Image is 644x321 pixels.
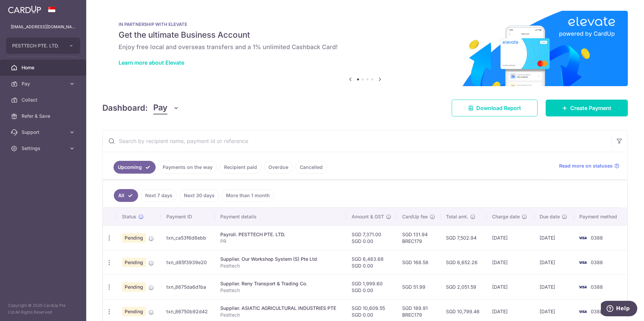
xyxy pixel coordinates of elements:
[22,113,66,119] span: Refer & Save
[22,97,66,103] span: Collect
[591,309,603,314] span: 0388
[22,145,66,152] span: Settings
[102,102,148,114] h4: Dashboard:
[141,189,177,202] a: Next 7 days
[397,275,441,299] td: SGD 51.99
[122,307,146,316] span: Pending
[220,287,341,294] p: Pesttech
[492,213,520,220] span: Charge date
[161,275,215,299] td: txn_8675da6d1ba
[119,59,184,66] a: Learn more about Elevate
[22,64,66,71] span: Home
[22,80,66,87] span: Pay
[534,275,574,299] td: [DATE]
[180,189,219,202] a: Next 30 days
[591,235,603,241] span: 0388
[441,225,487,250] td: SGD 7,502.94
[441,250,487,275] td: SGD 6,652.26
[295,161,327,174] a: Cancelled
[6,38,80,54] button: PESTTECH PTE. LTD.
[122,233,146,243] span: Pending
[114,189,138,202] a: All
[220,312,341,318] p: Pesttech
[220,256,341,262] div: Supplier. Our Workshop System (S) Pte Ltd
[487,250,534,275] td: [DATE]
[11,24,75,30] p: [EMAIL_ADDRESS][DOMAIN_NAME]
[452,100,538,116] a: Download Report
[220,280,341,287] div: Supplier. Reny Transport & Trading Co.
[487,225,534,250] td: [DATE]
[102,11,628,86] img: Renovation banner
[534,225,574,250] td: [DATE]
[22,129,66,136] span: Support
[574,208,627,225] th: Payment method
[576,283,589,291] img: Bank Card
[153,102,167,114] span: Pay
[534,250,574,275] td: [DATE]
[591,284,603,290] span: 0388
[559,163,619,169] a: Read more on statuses
[397,250,441,275] td: SGD 168.58
[220,262,341,269] p: Pesttech
[119,22,612,27] p: IN PARTNERSHIP WITH ELEVATE
[264,161,293,174] a: Overdue
[119,43,612,51] h6: Enjoy free local and overseas transfers and a 1% unlimited Cashback Card!
[220,238,341,245] p: PR
[476,104,521,112] span: Download Report
[352,213,384,220] span: Amount & GST
[119,30,612,40] h5: Get the ultimate Business Account
[487,275,534,299] td: [DATE]
[576,258,589,266] img: Bank Card
[576,308,589,316] img: Bank Card
[346,225,397,250] td: SGD 7,371.00 SGD 0.00
[220,161,261,174] a: Recipient paid
[153,102,179,114] button: Pay
[161,225,215,250] td: txn_ca53f6d8ebb
[441,275,487,299] td: SGD 2,051.59
[570,104,611,112] span: Create Payment
[559,163,613,169] span: Read more on statuses
[222,189,274,202] a: More than 1 month
[346,250,397,275] td: SGD 6,483.68 SGD 0.00
[402,213,428,220] span: CardUp fee
[103,130,611,152] input: Search by recipient name, payment id or reference
[114,161,156,174] a: Upcoming
[158,161,217,174] a: Payments on the way
[8,5,41,13] img: CardUp
[446,213,468,220] span: Total amt.
[12,42,62,49] span: PESTTECH PTE. LTD.
[215,208,346,225] th: Payment details
[546,100,628,116] a: Create Payment
[540,213,560,220] span: Due date
[591,259,603,265] span: 0388
[220,305,341,312] div: Supplier. ASIATIC AGRICULTURAL INDUSTRIES PTE
[161,250,215,275] td: txn_d85f3939e20
[161,208,215,225] th: Payment ID
[601,301,637,318] iframe: Opens a widget where you can find more information
[346,275,397,299] td: SGD 1,999.60 SGD 0.00
[122,282,146,292] span: Pending
[397,225,441,250] td: SGD 131.94 BREC179
[576,234,589,242] img: Bank Card
[220,231,341,238] div: Payroll. PESTTECH PTE. LTD.
[122,213,136,220] span: Status
[122,258,146,267] span: Pending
